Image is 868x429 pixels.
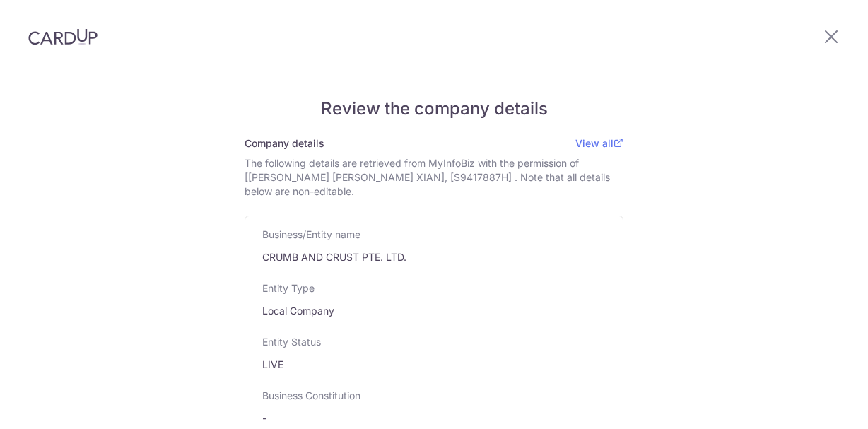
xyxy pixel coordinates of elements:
[245,137,324,149] span: Company details
[28,28,98,45] img: CardUp
[245,98,623,119] h5: Review the company details
[777,387,854,422] iframe: Opens a widget where you can find more information
[245,156,623,199] div: The following details are retrieved from MyInfoBiz with the permission of [[PERSON_NAME] [PERSON_...
[575,137,623,149] a: View all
